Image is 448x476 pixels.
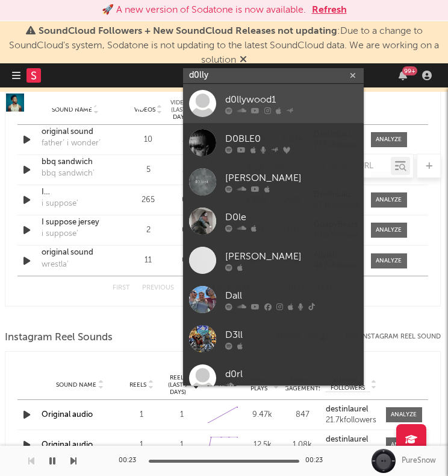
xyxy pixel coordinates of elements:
div: D0BLE0 [225,132,358,146]
div: 🚀 A new version of Sodatone is now available. [102,3,306,17]
div: Dall [225,288,358,303]
div: wrestla' [42,259,69,271]
div: 9.47k [245,409,279,421]
div: D0le [225,210,358,224]
div: 265 [133,194,163,206]
button: First [113,285,130,291]
div: 1 [165,439,199,451]
div: 847 [285,409,320,421]
a: D3ll [183,319,364,358]
div: 21.7k followers [326,416,377,425]
div: 10 [133,134,163,146]
span: Dismiss [240,56,247,65]
span: Reels [129,381,146,389]
strong: destinlaurel [326,436,368,443]
div: PureSnow [402,455,436,466]
div: D3ll [225,328,358,342]
div: 1.08k [285,439,320,451]
div: + Add Instagram Reel Sound [326,334,441,340]
div: 0 [182,255,187,267]
div: 0 [182,194,187,206]
a: d0rl [183,358,364,398]
a: Original audio [42,441,93,449]
a: [PERSON_NAME] [183,162,364,202]
div: 2 [182,134,187,146]
a: I suppose jersey [42,217,109,229]
button: 99+ [399,71,407,80]
strong: destinlaurel [326,405,368,413]
button: Previous [142,285,174,291]
div: 99 + [402,66,417,75]
div: i suppose' [42,228,78,240]
a: original sound [42,126,109,138]
div: 12.5k [245,439,279,451]
a: Original audio [42,411,93,419]
div: 1 [165,409,199,421]
a: D0le [183,202,364,241]
a: destinlaurel [326,436,377,444]
a: Dall [183,280,364,319]
div: father’ i wonder’ [42,138,101,150]
button: + Add Instagram Reel Sound [338,334,441,340]
a: original sound [42,247,109,259]
button: Refresh [312,3,347,17]
div: d0rl [225,367,358,381]
a: D0BLE0 [183,123,364,162]
a: I suppose..destinlaurel [42,186,109,198]
div: 1 [125,409,159,421]
div: 2 [133,224,163,236]
div: [PERSON_NAME] [225,171,358,185]
span: SoundCloud Followers + New SoundCloud Releases not updating [39,27,337,36]
span: : Due to a change to SoundCloud's system, Sodatone is not updating to the latest SoundCloud data.... [9,27,439,65]
div: i suppose' [42,198,78,210]
div: 00:23 [305,454,329,468]
input: Search for artists [183,68,364,83]
div: 0 [182,224,187,236]
div: 1 [125,439,159,451]
div: 00:23 [119,454,143,468]
div: 11 [133,255,163,267]
a: [PERSON_NAME] [183,241,364,280]
span: Sound Name [56,381,96,389]
a: destinlaurel [326,405,377,414]
span: Reels (last 7 days) [165,374,192,396]
div: [PERSON_NAME] [225,249,358,264]
a: d0llywood1 [183,84,364,123]
div: d0llywood1 [225,92,358,107]
span: Instagram Reel Sounds [5,331,113,345]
